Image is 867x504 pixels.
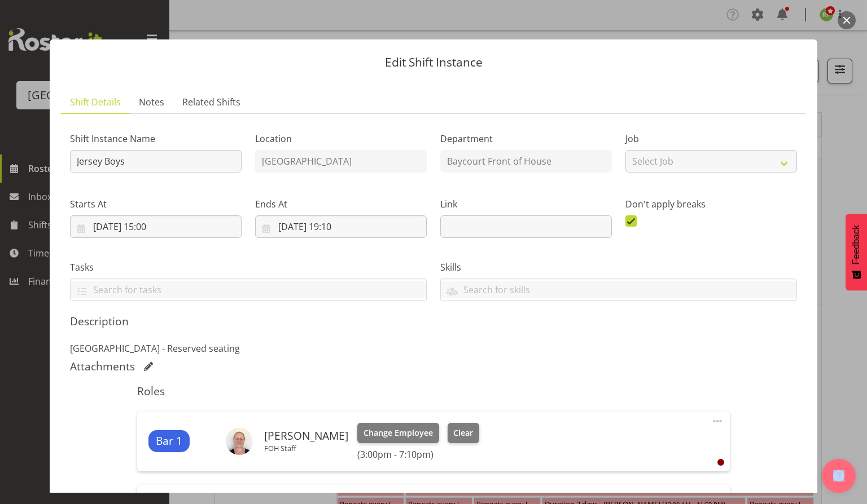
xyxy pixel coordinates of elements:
[625,197,797,211] label: Don't apply breaks
[70,342,797,355] p: [GEOGRAPHIC_DATA] - Reserved seating
[70,215,242,238] input: Click to select...
[70,150,242,173] input: Shift Instance Name
[70,315,797,328] h5: Description
[70,360,135,373] h5: Attachments
[717,459,724,466] div: User is clocked out
[453,427,473,439] span: Clear
[357,449,479,460] h6: (3:00pm - 7:10pm)
[156,433,182,449] span: Bar 1
[364,427,433,439] span: Change Employee
[448,423,480,443] button: Clear
[441,281,796,298] input: Search for skills
[440,197,612,211] label: Link
[357,423,439,443] button: Change Employee
[255,197,427,211] label: Ends At
[264,430,348,442] h6: [PERSON_NAME]
[70,95,121,109] span: Shift Details
[61,56,806,68] p: Edit Shift Instance
[255,132,427,145] label: Location
[226,428,253,455] img: aiddie-carnihanbb1db3716183742c78aaef00898c467a.png
[255,215,427,238] input: Click to select...
[833,470,844,481] img: help-xxl-2.png
[137,384,729,398] h5: Roles
[440,260,797,274] label: Skills
[851,225,861,264] span: Feedback
[71,281,426,298] input: Search for tasks
[846,214,867,290] button: Feedback - Show survey
[264,444,348,453] p: FOH Staff
[625,132,797,145] label: Job
[139,95,164,109] span: Notes
[70,197,242,211] label: Starts At
[70,260,427,274] label: Tasks
[70,132,242,145] label: Shift Instance Name
[182,95,240,109] span: Related Shifts
[440,132,612,145] label: Department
